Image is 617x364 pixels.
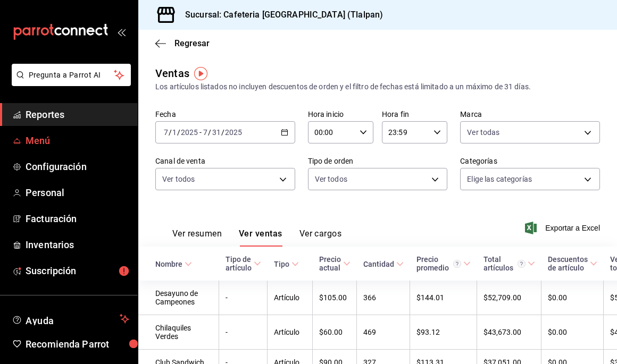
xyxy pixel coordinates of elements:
span: Regresar [174,38,210,48]
label: Canal de venta [155,157,295,165]
span: Pregunta a Parrot AI [29,70,114,81]
td: $105.00 [313,281,357,315]
span: Inventarios [26,238,129,252]
td: 469 [357,315,410,350]
span: Precio promedio [416,255,471,272]
td: $0.00 [541,281,604,315]
span: Nombre [155,260,192,268]
button: open_drawer_menu [117,28,126,36]
div: Tipo de artículo [226,255,252,272]
button: Ver resumen [172,228,222,247]
input: -- [212,128,221,137]
span: Ver todos [162,174,195,184]
div: Nombre [155,260,182,268]
svg: El total artículos considera cambios de precios en los artículos así como costos adicionales por ... [518,260,526,268]
span: Configuración [26,159,129,174]
svg: Precio promedio = Total artículos / cantidad [453,260,461,268]
span: Menú [26,133,129,148]
td: $93.12 [410,315,477,350]
div: Precio promedio [416,255,461,272]
button: Ver cargos [299,228,342,247]
td: - [219,315,268,350]
label: Categorías [460,157,600,165]
div: Tipo [274,260,289,268]
input: ---- [180,128,198,137]
img: Tooltip marker [194,67,207,80]
label: Hora fin [382,111,447,118]
button: Pregunta a Parrot AI [12,64,131,86]
label: Fecha [155,111,295,118]
div: Total artículos [483,255,526,272]
span: / [208,128,211,137]
td: $0.00 [541,315,604,350]
td: $43,673.00 [477,315,541,350]
td: $52,709.00 [477,281,541,315]
td: Desayuno de Campeones [138,281,219,315]
span: Ver todos [315,174,347,184]
td: - [219,281,268,315]
span: Total artículos [483,255,535,272]
div: navigation tabs [172,228,341,247]
div: Precio actual [319,255,341,272]
td: Artículo [268,281,313,315]
div: Descuentos de artículo [548,255,588,272]
span: Cantidad [363,260,404,268]
span: / [177,128,180,137]
button: Ver ventas [239,228,282,247]
input: -- [172,128,177,137]
div: Cantidad [363,260,394,268]
h3: Sucursal: Cafeteria [GEOGRAPHIC_DATA] (Tlalpan) [177,9,383,21]
span: Ver todas [467,127,499,138]
span: Personal [26,185,129,200]
span: Ayuda [26,312,115,325]
span: Facturación [26,211,129,226]
span: Suscripción [26,264,129,278]
span: Tipo [274,260,299,268]
label: Hora inicio [308,111,373,118]
div: Ventas [155,65,189,81]
td: 366 [357,281,410,315]
span: - [199,128,202,137]
button: Regresar [155,38,210,48]
label: Tipo de orden [308,157,448,165]
div: Los artículos listados no incluyen descuentos de orden y el filtro de fechas está limitado a un m... [155,81,600,92]
button: Exportar a Excel [527,222,600,234]
td: Artículo [268,315,313,350]
span: Precio actual [319,255,351,272]
input: -- [163,128,169,137]
span: / [169,128,172,137]
span: Elige las categorías [467,174,532,184]
span: Recomienda Parrot [26,337,129,351]
span: Tipo de artículo [226,255,261,272]
label: Marca [460,111,600,118]
input: ---- [224,128,243,137]
td: $60.00 [313,315,357,350]
input: -- [203,128,208,137]
td: $144.01 [410,281,477,315]
span: / [221,128,224,137]
a: Pregunta a Parrot AI [7,77,131,88]
span: Reportes [26,107,129,122]
span: Descuentos de artículo [548,255,597,272]
td: Chilaquiles Verdes [138,315,219,350]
